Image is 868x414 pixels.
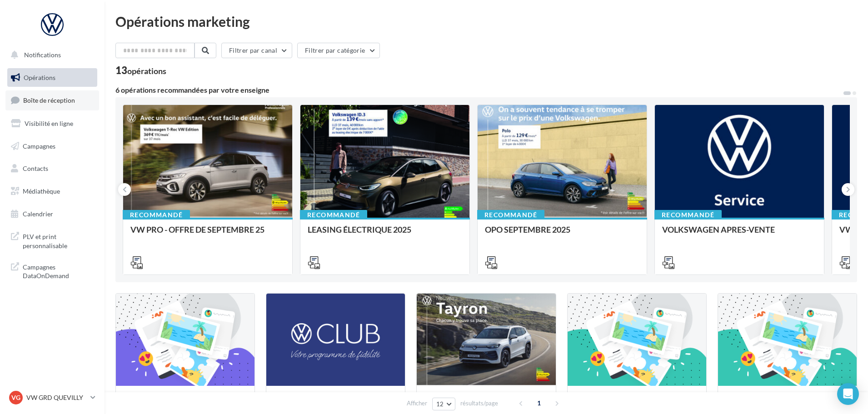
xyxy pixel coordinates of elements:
span: 12 [436,400,444,408]
span: Contacts [23,165,48,172]
div: Recommandé [477,210,544,220]
div: LEASING ÉLECTRIQUE 2025 [308,225,462,243]
p: VW GRD QUEVILLY [26,393,87,402]
span: résultats/page [460,399,498,408]
span: 1 [532,396,546,410]
button: Filtrer par catégorie [297,43,380,58]
a: Médiathèque [5,182,99,201]
a: Opérations [5,68,99,87]
button: Notifications [5,45,95,65]
div: 6 opérations recommandées par votre enseigne [115,86,843,94]
div: VOLKSWAGEN APRES-VENTE [662,225,817,243]
span: Visibilité en ligne [25,120,73,127]
a: Visibilité en ligne [5,114,99,133]
div: Opérations marketing [115,15,857,28]
div: Open Intercom Messenger [837,383,859,405]
span: Calendrier [23,210,53,218]
span: Boîte de réception [23,96,75,104]
a: Campagnes DataOnDemand [5,257,99,284]
div: Recommandé [300,210,367,220]
div: 13 [115,65,166,75]
span: Médiathèque [23,187,60,195]
div: opérations [127,67,166,75]
span: VG [11,393,20,402]
a: PLV et print personnalisable [5,227,99,254]
div: VW PRO - OFFRE DE SEPTEMBRE 25 [130,225,285,243]
span: Afficher [407,399,427,408]
a: Boîte de réception [5,90,99,110]
div: Recommandé [123,210,190,220]
button: 12 [432,398,455,410]
span: PLV et print personnalisable [23,230,94,250]
span: Campagnes DataOnDemand [23,261,94,280]
span: Campagnes [23,142,55,150]
div: Recommandé [654,210,722,220]
a: Contacts [5,159,99,178]
div: OPO SEPTEMBRE 2025 [485,225,639,243]
a: Calendrier [5,205,99,224]
button: Filtrer par canal [221,43,292,58]
span: Opérations [24,74,55,81]
a: VG VW GRD QUEVILLY [7,389,97,406]
a: Campagnes [5,137,99,156]
span: Notifications [24,51,61,59]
